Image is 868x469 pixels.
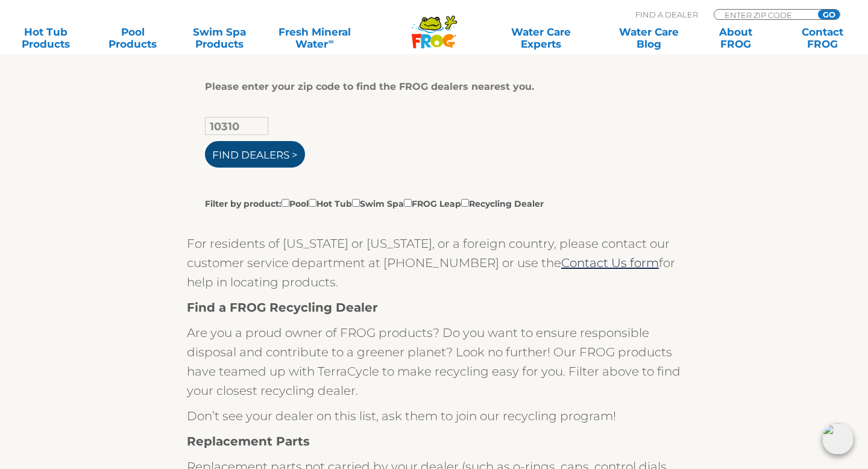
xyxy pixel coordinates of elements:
p: For residents of [US_STATE] or [US_STATE], or a foreign country, please contact our customer serv... [187,234,681,292]
p: Find A Dealer [635,9,698,20]
input: GO [818,10,840,19]
p: Are you a proud owner of FROG products? Do you want to ensure responsible disposal and contribute... [187,323,681,400]
a: Water CareBlog [615,26,682,50]
input: Filter by product:PoolHot TubSwim SpaFROG LeapRecycling Dealer [352,199,360,207]
input: Filter by product:PoolHot TubSwim SpaFROG LeapRecycling Dealer [309,199,316,207]
img: openIcon [822,423,854,455]
input: Find Dealers > [205,141,305,168]
a: Water CareExperts [486,26,596,50]
a: AboutFROG [702,26,769,50]
p: Don’t see your dealer on this list, ask them to join our recycling program! [187,406,681,426]
a: Fresh MineralWater∞ [272,26,357,50]
div: Please enter your zip code to find the FROG dealers nearest you. [205,81,654,93]
input: Zip Code Form [723,10,805,20]
label: Filter by product: Pool Hot Tub Swim Spa FROG Leap Recycling Dealer [205,197,544,210]
strong: Find a FROG Recycling Dealer [187,300,378,315]
a: PoolProducts [99,26,166,50]
a: Swim SpaProducts [186,26,253,50]
a: Hot TubProducts [12,26,80,50]
strong: Replacement Parts [187,434,310,449]
input: Filter by product:PoolHot TubSwim SpaFROG LeapRecycling Dealer [404,199,412,207]
a: ContactFROG [788,26,856,50]
sup: ∞ [328,37,333,46]
input: Filter by product:PoolHot TubSwim SpaFROG LeapRecycling Dealer [281,199,289,207]
input: Filter by product:PoolHot TubSwim SpaFROG LeapRecycling Dealer [461,199,469,207]
a: Contact Us form [561,256,659,270]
